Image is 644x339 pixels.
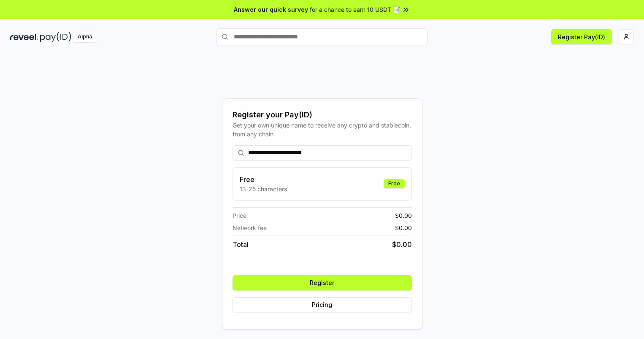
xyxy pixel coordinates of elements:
[233,223,267,232] span: Network fee
[240,174,287,184] h3: Free
[73,32,97,42] div: Alpha
[233,121,412,138] div: Get your own unique name to receive any crypto and stablecoin, from any chain
[10,32,38,42] img: reveel_dark
[233,109,412,121] div: Register your Pay(ID)
[551,29,612,44] button: Register Pay(ID)
[233,275,412,290] button: Register
[40,32,71,42] img: pay_id
[234,5,308,14] span: Answer our quick survey
[233,239,249,250] span: Total
[392,239,412,250] span: $ 0.00
[233,297,412,312] button: Pricing
[395,211,412,220] span: $ 0.00
[310,5,400,14] span: for a chance to earn 10 USDT 📝
[395,223,412,232] span: $ 0.00
[240,184,287,193] p: 13-25 characters
[384,179,405,188] div: Free
[233,211,246,220] span: Price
